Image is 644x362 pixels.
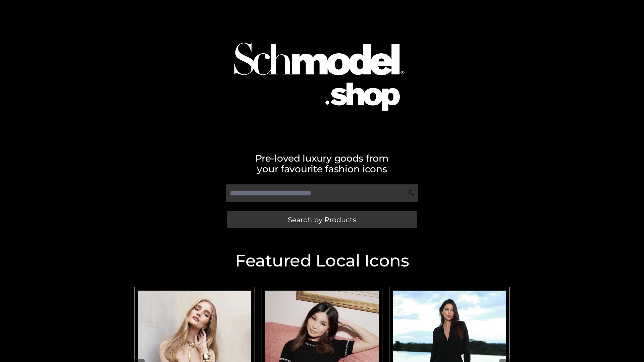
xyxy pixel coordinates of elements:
a: Search by Products [227,211,417,228]
h2: Featured Local Icons​ [131,252,513,269]
img: Search Icon [408,190,415,196]
span: Search by Products [288,216,356,223]
h2: Pre-loved luxury goods from your favourite fashion icons [131,153,513,174]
